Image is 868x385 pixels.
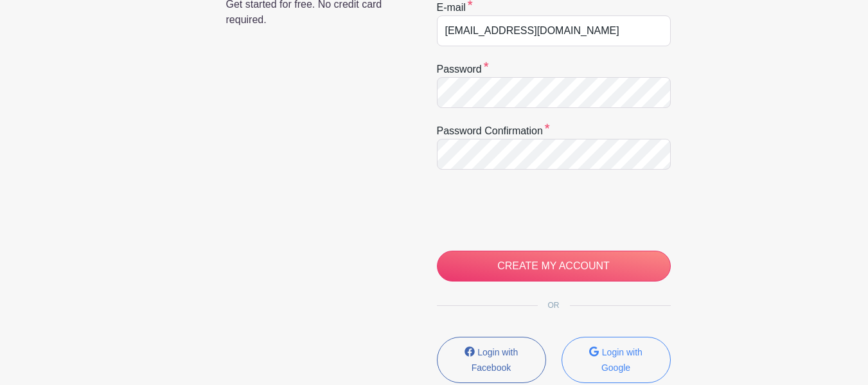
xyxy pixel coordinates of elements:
label: Password [437,62,489,77]
button: Login with Facebook [437,337,546,383]
input: e.g. julie@eventco.com [437,15,671,46]
small: Login with Google [601,347,642,373]
input: CREATE MY ACCOUNT [437,251,671,282]
iframe: reCAPTCHA [437,185,632,235]
button: Login with Google [562,337,671,383]
label: Password confirmation [437,123,550,139]
small: Login with Facebook [472,347,518,373]
span: OR [538,301,570,310]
